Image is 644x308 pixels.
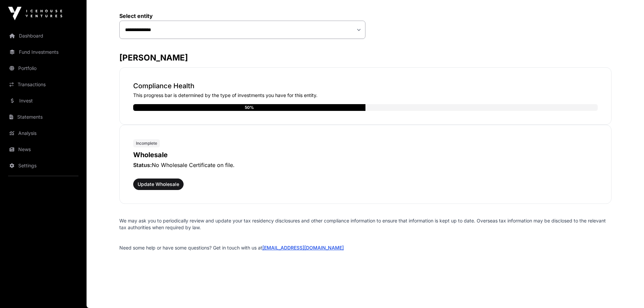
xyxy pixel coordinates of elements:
[136,141,157,146] span: Incomplete
[5,110,81,124] a: Statements
[133,81,598,91] p: Compliance Health
[5,158,81,173] a: Settings
[262,245,344,251] a: [EMAIL_ADDRESS][DOMAIN_NAME]
[138,181,179,188] span: Update Wholesale
[5,77,81,92] a: Transactions
[5,28,81,43] a: Dashboard
[119,244,612,251] p: Need some help or have some questions? Get in touch with us at
[5,126,81,141] a: Analysis
[8,7,62,20] img: Icehouse Ventures Logo
[245,104,254,111] div: 50%
[133,179,184,190] button: Update Wholesale
[119,52,612,63] h3: [PERSON_NAME]
[133,161,598,169] p: No Wholesale Certificate on file.
[133,150,598,160] p: Wholesale
[5,61,81,76] a: Portfolio
[610,276,644,308] iframe: Chat Widget
[119,13,365,19] label: Select entity
[5,45,81,60] a: Fund Investments
[133,162,152,168] span: Status:
[119,217,612,231] p: We may ask you to periodically review and update your tax residency disclosures and other complia...
[5,142,81,157] a: News
[5,93,81,108] a: Invest
[133,92,598,99] p: This progress bar is determined by the type of investments you have for this entity.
